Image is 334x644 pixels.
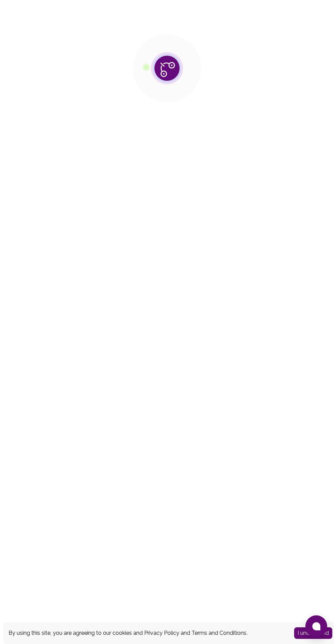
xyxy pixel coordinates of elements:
a: Privacy Policy [144,630,179,636]
a: Terms and Conditions [192,630,246,636]
img: public [133,34,201,102]
button: Accept cookies [294,627,332,639]
div: By using this site, you are agreeing to our cookies and and . [9,629,284,637]
button: Open chat window [305,615,327,637]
